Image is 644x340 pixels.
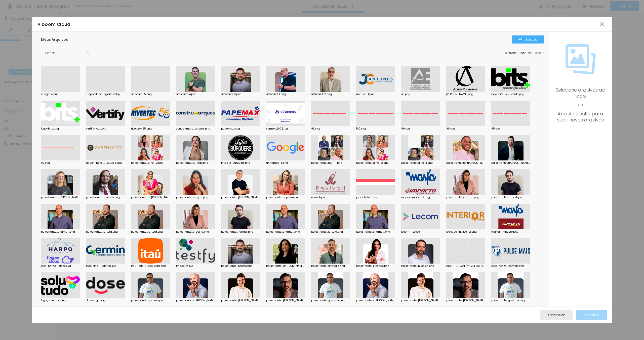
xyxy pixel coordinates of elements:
[221,162,260,164] div: fritas-e-burguers.png
[221,93,260,96] div: artboard-3.png
[266,265,305,267] div: palestrante...[PERSON_NAME].png
[266,127,305,130] div: sympla2025.jpg
[131,93,170,96] div: artboard-5.png
[41,265,80,267] div: loog-harpa-flagee.svg
[584,313,599,317] span: Escolher
[446,196,485,199] div: palestrante...y-costa.png
[311,299,350,302] div: palestrante...go-lima.png
[446,93,485,96] div: [PERSON_NAME].png
[576,310,607,320] button: Escolher
[221,127,260,130] div: papermax.svg
[86,127,125,130] div: vertify-logo.svg
[131,162,170,164] div: palestrante...ainel-2.png
[491,93,530,96] div: logo-bits-p...e-verde.png
[401,265,440,267] div: palestrante...n-cosin.png
[446,162,485,164] div: palestrante...to-[PERSON_NAME].png
[41,162,80,164] div: 90.svg
[512,35,544,44] button: IconeUpload
[176,162,215,164] div: palestrante...furtado.png
[41,299,80,302] div: logo_solutudo.png
[491,162,530,164] div: palestrante...[PERSON_NAME].png
[41,50,91,56] input: Buscar
[266,196,305,199] div: palestrante...e-perim.png
[176,265,215,267] div: image-2.svg
[446,127,485,130] div: 98.svg
[491,265,530,267] div: logo_horizo...lsemais.svg
[356,162,395,164] div: palestrante...ainel-2.png
[221,231,260,233] div: palestrante...-arradi.png
[266,162,305,164] div: unnamed-3.png
[131,127,170,130] div: rivertec-55.png
[446,265,485,267] div: pixel-[PERSON_NAME]...go_grey.png
[401,127,440,130] div: 99.svg
[131,196,170,199] div: palestrante...a-[PERSON_NAME].png
[548,313,565,317] span: Cancelar
[311,196,350,199] div: revivali.png
[311,265,350,267] div: palestrante...anaudis.png
[41,231,80,233] div: palestrante...chamati.png
[554,87,607,123] div: Selecione arquivos ao lado Arraste e solte para subir novos arquivos
[131,231,170,233] div: palestrante...io-tota.png
[87,51,90,55] img: Icone
[41,93,80,96] div: integrale.png
[311,162,350,164] div: palestrante...nel-1-1.png
[176,299,215,302] div: palestrante...-[PERSON_NAME].png
[356,127,395,130] div: 100.svg
[401,231,440,233] div: lecom-1-2.svg
[221,196,260,199] div: palestrante...[PERSON_NAME].png
[86,93,125,96] div: cropped-log...egrale.webp
[131,299,170,302] div: palestrante...go-lima.png
[518,37,538,41] div: Upload
[566,44,596,74] img: Icone
[505,52,544,55] div: :
[86,196,125,199] div: palestrante...-passos.png
[491,231,530,233] div: marka_impacto.png
[356,265,395,267] div: palestrante...l-pengo.png
[311,127,350,130] div: 93.svg
[356,196,395,199] div: prancheta-5.svg
[176,93,215,96] div: artboard-4.png
[311,93,350,96] div: artboard-2.png
[356,231,395,233] div: palestrante...chamati.png
[356,93,395,96] div: untitled-1.png
[266,93,305,96] div: artboard-1.png
[554,99,607,111] span: ou
[518,37,522,41] img: Icone
[176,231,215,233] div: palestrante...y-costa.png
[401,162,440,164] div: palestrante...ainel-1.png
[446,231,485,233] div: logotipo-in...fice-01.png
[266,231,305,233] div: palestrante...chamati.png
[86,299,125,302] div: dose-logo.png
[401,93,440,96] div: ae.png
[446,299,485,302] div: palestrante...[PERSON_NAME].png
[518,52,545,55] span: Data de upload
[176,127,215,130] div: contru-marq...al-azul.png
[131,265,170,267] div: itau-logo-3...ogo-com.png
[540,310,573,320] button: Cancelar
[356,299,395,302] div: palestrante...-[PERSON_NAME].png
[41,196,80,199] div: palestrante...-[PERSON_NAME].png
[41,127,80,130] div: logo-bits.png
[37,21,70,27] span: Alboom Cloud
[401,196,440,199] div: marka-impacto2.png
[401,299,440,302] div: palestrante...[PERSON_NAME].png
[41,37,68,42] span: Meus Arquivos
[86,231,125,233] div: palestrante...io-tota.png
[491,299,530,302] div: palestrante...go-lima.png
[311,231,350,233] div: palestrante...io-tota.png
[86,265,125,267] div: logo_final_...digital.svg
[491,196,530,199] div: palestrante...-arradi.png
[505,51,516,55] span: Ordem
[221,265,260,267] div: palestrante...bellote.png
[176,196,215,199] div: palestrante...re-gika.png
[86,162,125,164] div: gaben-hote-...-300x64.png
[491,127,530,130] div: 95.svg
[266,299,305,302] div: palestrante...[PERSON_NAME].png
[221,299,260,302] div: palestrante...[PERSON_NAME].png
